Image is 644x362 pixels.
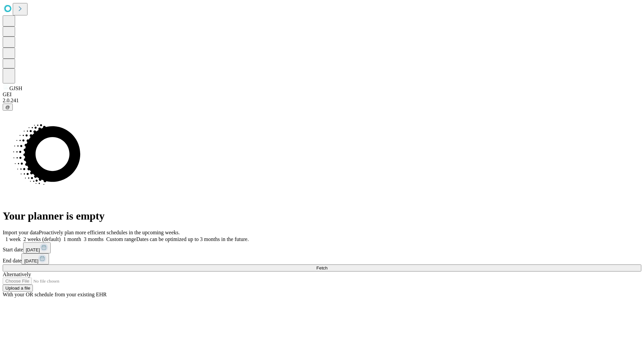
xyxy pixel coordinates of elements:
div: Start date [3,242,641,253]
span: Import your data [3,230,39,235]
span: 2 weeks (default) [23,236,61,242]
h1: Your planner is empty [3,210,641,222]
button: Upload a file [3,285,33,292]
span: 1 week [5,236,21,242]
span: 3 months [84,236,104,242]
span: Alternatively [3,271,31,277]
span: [DATE] [26,247,40,252]
button: Fetch [3,264,641,271]
button: [DATE] [23,242,51,253]
span: Dates can be optimized up to 3 months in the future. [136,236,249,242]
span: 1 month [63,236,81,242]
div: GEI [3,92,641,98]
button: @ [3,104,13,111]
button: [DATE] [21,253,49,264]
span: With your OR schedule from your existing EHR [3,292,107,297]
span: Custom range [106,236,136,242]
span: GJSH [9,85,22,91]
div: End date [3,253,641,264]
span: @ [5,105,10,110]
span: Proactively plan more efficient schedules in the upcoming weeks. [39,230,180,235]
span: [DATE] [24,258,38,263]
div: 2.0.241 [3,98,641,104]
span: Fetch [316,265,327,270]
